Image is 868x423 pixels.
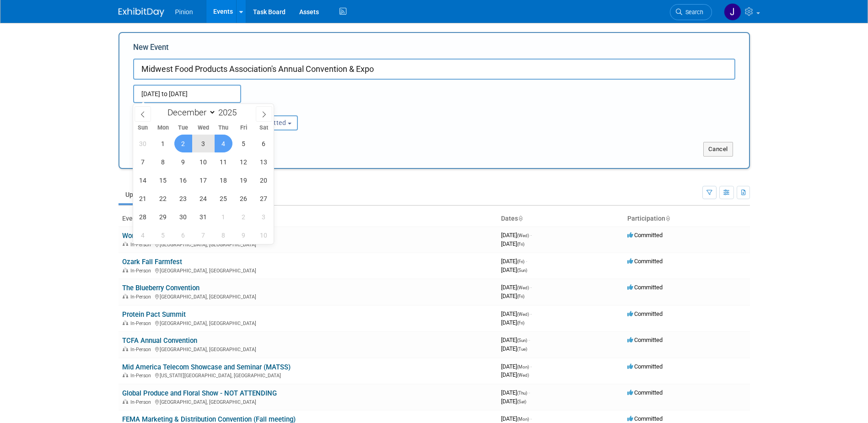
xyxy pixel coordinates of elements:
span: (Wed) [517,285,529,290]
span: (Sun) [517,338,527,343]
span: Committed [627,389,663,396]
span: December 30, 2025 [174,208,192,226]
span: (Mon) [517,364,529,369]
span: Search [682,9,703,16]
img: ExhibitDay [119,8,164,17]
img: In-Person Event [123,399,128,404]
span: - [528,389,530,396]
a: Sort by Start Date [518,215,523,222]
span: January 9, 2026 [235,226,253,244]
span: December 27, 2025 [255,190,273,207]
span: Pinion [175,8,193,16]
span: (Fri) [517,242,524,247]
span: - [530,415,532,422]
th: Participation [624,211,750,227]
span: January 8, 2026 [215,226,232,244]
span: (Mon) [517,417,529,422]
span: December 14, 2025 [134,171,152,189]
span: December 11, 2025 [215,153,232,171]
span: December 26, 2025 [235,190,253,207]
span: [DATE] [501,398,526,405]
a: Protein Pact Summit [122,310,186,319]
span: (Fri) [517,259,524,264]
a: World Dairy Expo ? [122,232,178,240]
span: January 7, 2026 [194,226,212,244]
div: Participation: [236,103,324,115]
span: December 20, 2025 [255,171,273,189]
span: December 12, 2025 [235,153,253,171]
span: December 25, 2025 [215,190,232,207]
span: Mon [153,125,173,131]
span: Committed [627,310,663,317]
span: [DATE] [501,336,530,343]
span: In-Person [130,242,154,248]
div: Attendance / Format: [133,103,222,115]
span: December 24, 2025 [194,190,212,207]
a: TCFA Annual Convention [122,336,197,345]
div: [GEOGRAPHIC_DATA], [GEOGRAPHIC_DATA] [122,398,494,405]
span: - [530,310,532,317]
input: Year [216,107,243,118]
span: December 8, 2025 [154,153,172,171]
span: Sun [133,125,153,131]
span: January 1, 2026 [215,208,232,226]
span: December 2, 2025 [174,135,192,152]
span: December 22, 2025 [154,190,172,207]
img: In-Person Event [123,320,128,325]
a: Sort by Participation Type [665,215,670,222]
div: [GEOGRAPHIC_DATA], [GEOGRAPHIC_DATA] [122,266,494,274]
img: In-Person Event [123,373,128,377]
span: December 16, 2025 [174,171,192,189]
span: In-Person [130,268,154,274]
span: Sat [253,125,274,131]
span: December 13, 2025 [255,153,273,171]
span: - [526,258,527,265]
span: November 30, 2025 [134,135,152,152]
a: Ozark Fall Farmfest [122,258,182,266]
span: Thu [213,125,233,131]
span: January 10, 2026 [255,226,273,244]
span: Tue [173,125,193,131]
div: [GEOGRAPHIC_DATA], [GEOGRAPHIC_DATA] [122,319,494,326]
div: [GEOGRAPHIC_DATA], [GEOGRAPHIC_DATA] [122,345,494,352]
span: (Fri) [517,294,524,299]
span: - [530,284,532,291]
span: - [528,336,530,343]
span: [DATE] [501,310,532,317]
span: In-Person [130,373,154,379]
span: December 1, 2025 [154,135,172,152]
th: Dates [497,211,624,227]
span: In-Person [130,347,154,352]
img: In-Person Event [123,294,128,298]
img: In-Person Event [123,268,128,272]
span: In-Person [130,320,154,326]
span: (Sat) [517,399,526,404]
span: Fri [233,125,253,131]
span: (Thu) [517,390,527,396]
span: [DATE] [501,415,532,422]
span: In-Person [130,399,154,405]
span: Committed [627,415,663,422]
span: [DATE] [501,319,524,326]
a: Mid America Telecom Showcase and Seminar (MATSS) [122,363,291,371]
button: Cancel [703,142,733,157]
span: December 10, 2025 [194,153,212,171]
select: Month [163,107,216,118]
span: [DATE] [501,284,532,291]
span: December 21, 2025 [134,190,152,207]
span: December 31, 2025 [194,208,212,226]
span: December 15, 2025 [154,171,172,189]
span: [DATE] [501,258,527,265]
span: Committed [627,232,663,239]
img: Jennifer Plumisto [724,3,741,21]
input: Name of Trade Show / Conference [133,59,735,80]
input: Start Date - End Date [133,85,241,103]
span: (Wed) [517,373,529,378]
span: [DATE] [501,240,524,247]
span: December 23, 2025 [174,190,192,207]
span: - [530,232,532,239]
span: (Fri) [517,320,524,325]
span: [DATE] [501,363,532,370]
div: [GEOGRAPHIC_DATA], [GEOGRAPHIC_DATA] [122,293,494,300]
a: Global Produce and Floral Show - NOT ATTENDING [122,389,277,397]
